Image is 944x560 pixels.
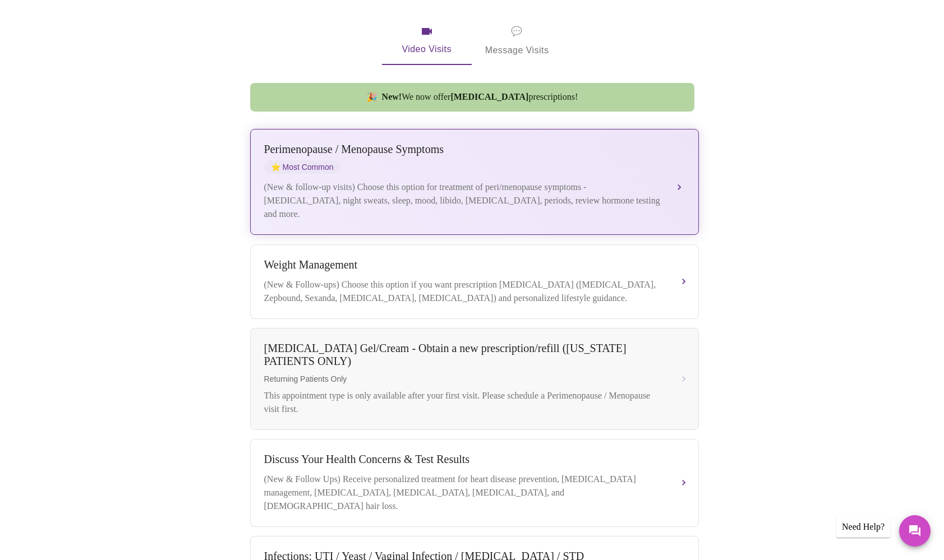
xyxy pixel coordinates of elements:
button: Perimenopause / Menopause SymptomsstarMost Common(New & follow-up visits) Choose this option for ... [250,129,699,235]
button: Discuss Your Health Concerns & Test Results(New & Follow Ups) Receive personalized treatment for ... [250,439,699,527]
div: Discuss Your Health Concerns & Test Results [264,453,662,466]
span: message [511,24,522,39]
div: This appointment type is only available after your first visit. Please schedule a Perimenopause /... [264,389,662,416]
button: Weight Management(New & Follow-ups) Choose this option if you want prescription [MEDICAL_DATA] ([... [250,244,699,319]
div: [MEDICAL_DATA] Gel/Cream - Obtain a new prescription/refill ([US_STATE] PATIENTS ONLY) [264,342,662,368]
span: Returning Patients Only [264,374,662,383]
div: (New & Follow Ups) Receive personalized treatment for heart disease prevention, [MEDICAL_DATA] ma... [264,473,662,513]
div: Need Help? [836,516,890,538]
span: new [366,92,377,103]
button: [MEDICAL_DATA] Gel/Cream - Obtain a new prescription/refill ([US_STATE] PATIENTS ONLY)Returning P... [250,328,699,430]
span: star [271,163,280,172]
div: Weight Management [264,258,662,271]
span: Message Visits [485,24,549,58]
span: Video Visits [395,25,458,57]
strong: New! [382,92,402,101]
div: Perimenopause / Menopause Symptoms [264,143,662,156]
strong: [MEDICAL_DATA] [450,92,528,101]
span: Most Common [264,160,340,174]
span: We now offer prescriptions! [382,92,578,102]
button: Messages [899,515,931,547]
div: (New & follow-up visits) Choose this option for treatment of peri/menopause symptoms - [MEDICAL_D... [264,181,662,221]
div: (New & Follow-ups) Choose this option if you want prescription [MEDICAL_DATA] ([MEDICAL_DATA], Ze... [264,278,662,305]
